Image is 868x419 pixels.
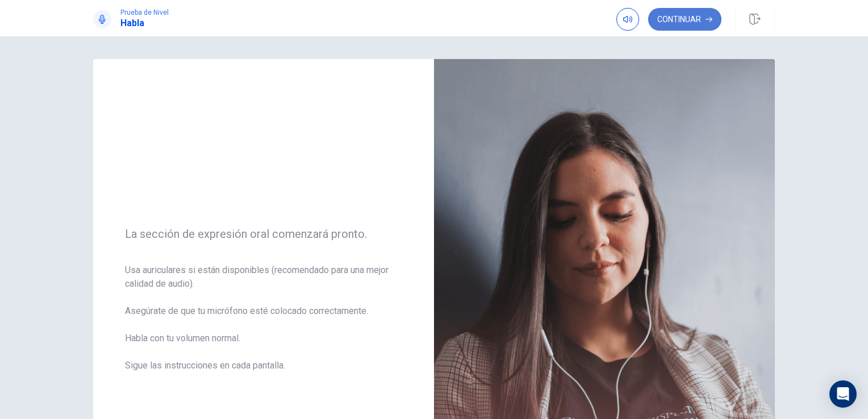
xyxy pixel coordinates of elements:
[125,227,402,241] span: La sección de expresión oral comenzará pronto.
[125,263,402,386] span: Usa auriculares si están disponibles (recomendado para una mejor calidad de audio). Asegúrate de ...
[829,380,857,408] div: Open Intercom Messenger
[648,8,721,31] button: Continuar
[120,16,169,30] h1: Habla
[120,9,169,16] span: Prueba de Nivel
